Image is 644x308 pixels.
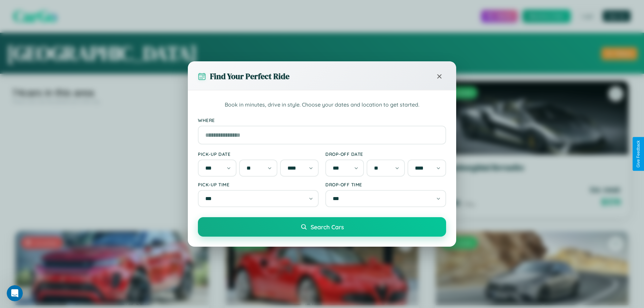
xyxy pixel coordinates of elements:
label: Drop-off Time [325,182,446,187]
label: Pick-up Date [198,151,319,157]
p: Book in minutes, drive in style. Choose your dates and location to get started. [198,101,446,109]
label: Drop-off Date [325,151,446,157]
button: Search Cars [198,217,446,237]
label: Where [198,117,446,123]
h3: Find Your Perfect Ride [210,71,289,82]
span: Search Cars [311,223,344,231]
label: Pick-up Time [198,182,319,187]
